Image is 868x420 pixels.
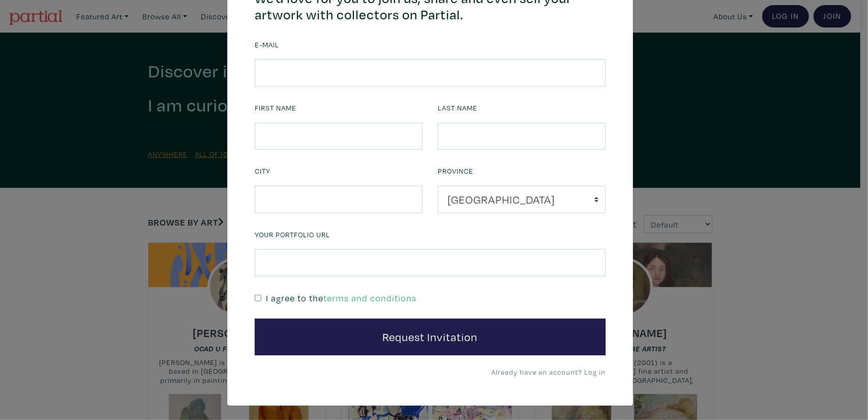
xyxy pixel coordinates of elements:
label: E-mail [255,39,279,50]
label: Your portfolio URL [255,229,330,240]
a: Already have an account? Log in [491,367,606,377]
label: First Name [255,102,296,114]
a: terms and conditions [324,292,417,304]
label: City [255,165,271,177]
p: I agree to the [266,291,417,305]
button: Request Invitation [255,319,606,355]
label: Last Name [438,102,477,114]
label: Province [438,165,473,177]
